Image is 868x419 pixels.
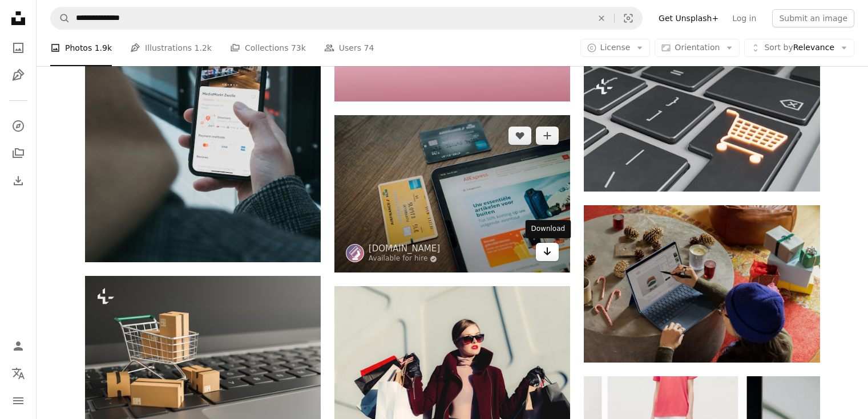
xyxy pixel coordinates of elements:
[655,39,740,57] button: Orientation
[7,7,30,32] a: Home — Unsplash
[85,80,321,91] a: person holding black samsung android smartphone
[369,254,440,263] a: Available for hire
[584,66,819,192] img: close up of a luminous shopping cart symbol on the enter key of a laptop. e-commerce concept, onl...
[772,9,854,27] button: Submit an image
[334,115,570,272] img: black android smartphone on brown wooden table
[7,362,30,385] button: Language
[7,115,30,137] a: Explore
[526,220,571,238] div: Download
[7,36,30,59] a: Photos
[615,7,642,29] button: Visual search
[130,30,212,66] a: Illustrations 1.2k
[324,30,374,66] a: Users 74
[652,9,725,27] a: Get Unsplash+
[7,335,30,357] a: Log in / Sign up
[508,127,531,145] button: Like
[536,127,559,145] button: Add to Collection
[230,30,306,66] a: Collections 73k
[334,359,570,369] a: photo of woman holding white and black paper bags
[50,7,643,30] form: Find visuals sitewide
[85,349,321,359] a: close up of shopping cart on top of computer keyboard with shipping boxes around it and copy spac...
[725,9,763,27] a: Log in
[764,43,793,52] span: Sort by
[600,43,631,52] span: License
[195,42,212,54] span: 1.2k
[580,39,651,57] button: License
[584,123,819,133] a: close up of a luminous shopping cart symbol on the enter key of a laptop. e-commerce concept, onl...
[764,42,834,54] span: Relevance
[364,42,374,54] span: 74
[675,43,720,52] span: Orientation
[7,169,30,192] a: Download History
[334,189,570,199] a: black android smartphone on brown wooden table
[584,278,819,288] a: Surface Pro 9
[346,244,364,262] img: Go to CardMapr.nl's profile
[589,7,614,29] button: Clear
[536,243,559,261] a: Download
[744,39,854,57] button: Sort byRelevance
[369,243,440,254] a: [DOMAIN_NAME]
[51,7,70,29] button: Search Unsplash
[584,205,819,362] img: Surface Pro 9
[7,64,30,87] a: Illustrations
[7,389,30,412] button: Menu
[291,42,306,54] span: 73k
[7,142,30,165] a: Collections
